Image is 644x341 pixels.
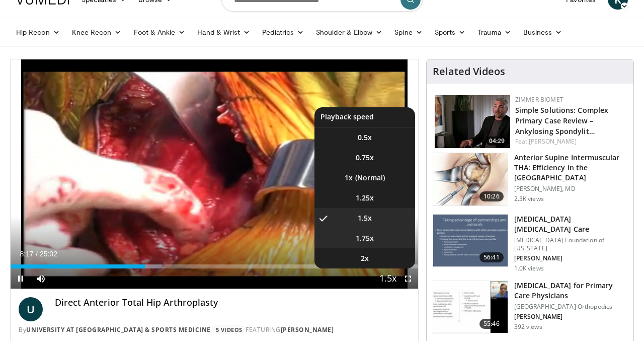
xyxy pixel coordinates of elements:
[529,137,577,146] a: [PERSON_NAME]
[356,193,374,203] span: 1.25x
[55,297,410,308] h4: Direct Anterior Total Hip Arthroplasty
[19,325,410,334] div: By FEATURING
[40,250,57,258] span: 25:02
[19,297,43,321] a: U
[26,325,211,334] a: University at [GEOGRAPHIC_DATA] & Sports Medicine
[514,195,544,203] p: 2.3K views
[433,215,508,267] img: 41af414c-0f15-430c-9179-c55434e9ceb4.150x105_q85_crop-smart_upscale.jpg
[433,281,627,334] a: 55:46 [MEDICAL_DATA] for Primary Care Physicians [GEOGRAPHIC_DATA] Orthopedics [PERSON_NAME] 392 ...
[20,250,33,258] span: 8:17
[433,153,627,206] a: 10:26 Anterior Supine Intermuscular THA: Efficiency in the [GEOGRAPHIC_DATA] [PERSON_NAME], MD 2....
[433,281,508,333] img: 93facdba-6005-4fad-812a-1fb629d0644d.150x105_q85_crop-smart_upscale.jpg
[471,22,517,42] a: Trauma
[515,137,625,146] div: Feat.
[361,253,369,263] span: 2x
[128,22,192,42] a: Foot & Ankle
[433,214,627,272] a: 56:41 [MEDICAL_DATA] [MEDICAL_DATA] Care [MEDICAL_DATA] Foundation of [US_STATE] [PERSON_NAME] 1....
[514,264,544,272] p: 1.0K views
[345,173,353,183] span: 1x
[11,59,418,289] video-js: Video Player
[515,95,563,104] a: Zimmer Biomet
[433,65,505,78] h4: Related Videos
[191,22,256,42] a: Hand & Wrist
[514,303,627,311] p: [GEOGRAPHIC_DATA] Orthopedics
[514,323,542,331] p: 392 views
[429,22,472,42] a: Sports
[479,319,504,329] span: 55:46
[256,22,310,42] a: Pediatrics
[479,252,504,262] span: 56:41
[212,325,246,334] a: 5 Videos
[514,281,627,301] h3: [MEDICAL_DATA] for Primary Care Physicians
[433,153,508,206] img: Screen_shot_2010-09-13_at_8.59.50_PM_2.png.150x105_q85_crop-smart_upscale.jpg
[486,137,508,146] span: 04:29
[398,268,418,289] button: Fullscreen
[388,22,428,42] a: Spine
[517,22,569,42] a: Business
[358,213,372,223] span: 1.5x
[514,153,627,183] h3: Anterior Supine Intermuscular THA: Efficiency in the [GEOGRAPHIC_DATA]
[514,313,627,321] p: [PERSON_NAME]
[356,153,374,163] span: 0.75x
[514,236,627,252] p: [MEDICAL_DATA] Foundation of [US_STATE]
[11,264,418,268] div: Progress Bar
[378,268,398,289] button: Playback Rate
[10,22,66,42] a: Hip Recon
[514,185,627,193] p: [PERSON_NAME], MD
[514,214,627,234] h3: [MEDICAL_DATA] [MEDICAL_DATA] Care
[514,254,627,262] p: [PERSON_NAME]
[515,105,609,136] a: Simple Solutions: Complex Primary Case Review – Ankylosing Spondylit…
[358,132,372,143] span: 0.5x
[281,325,334,334] a: [PERSON_NAME]
[36,250,38,258] span: /
[31,268,51,289] button: Mute
[66,22,128,42] a: Knee Recon
[310,22,388,42] a: Shoulder & Elbow
[435,95,510,148] a: 04:29
[479,191,504,201] span: 10:26
[11,268,31,289] button: Pause
[356,233,374,243] span: 1.75x
[435,95,510,148] img: 5d3957e5-19eb-48a7-b512-471b94d69818.150x105_q85_crop-smart_upscale.jpg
